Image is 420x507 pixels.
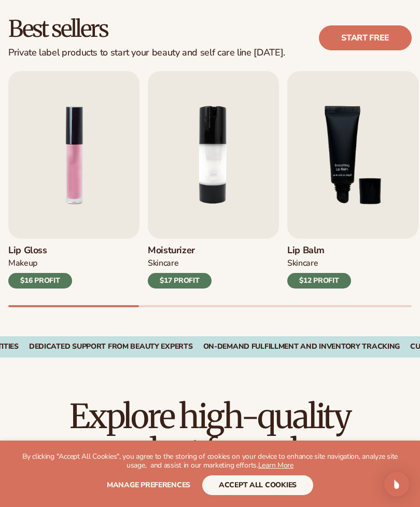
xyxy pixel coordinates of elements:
div: SKINCARE [287,258,318,269]
div: Private label products to start your beauty and self care line [DATE]. [8,47,285,59]
div: Dedicated Support From Beauty Experts [29,342,193,351]
h3: Lip Gloss [8,245,72,256]
a: 2 / 9 [148,71,279,289]
div: $16 PROFIT [8,273,72,289]
h3: Lip Balm [287,245,351,256]
button: accept all cookies [202,475,313,495]
a: 1 / 9 [8,71,139,289]
div: On-Demand Fulfillment and Inventory Tracking [203,342,400,351]
div: $12 PROFIT [287,273,351,289]
div: SKINCARE [148,258,178,269]
div: MAKEUP [8,258,37,269]
button: Manage preferences [107,475,190,495]
a: Start free [319,25,412,50]
span: Manage preferences [107,480,190,490]
p: By clicking "Accept All Cookies", you agree to the storing of cookies on your device to enhance s... [21,453,399,470]
div: $17 PROFIT [148,273,212,289]
h2: Best sellers [8,17,285,41]
h2: Explore high-quality product formulas [29,399,391,469]
a: 3 / 9 [287,71,418,289]
a: Learn More [258,460,293,470]
h3: Moisturizer [148,245,212,256]
div: Open Intercom Messenger [384,472,409,497]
